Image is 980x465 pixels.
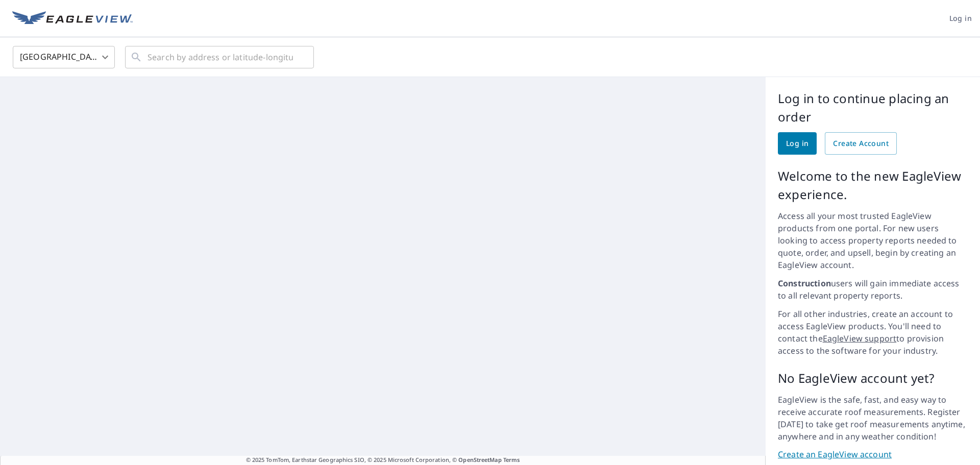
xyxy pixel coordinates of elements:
strong: Construction [778,278,831,289]
span: Log in [786,137,808,150]
a: Terms [503,456,520,463]
p: No EagleView account yet? [778,369,968,387]
a: Log in [778,132,817,155]
img: EV Logo [12,11,133,27]
span: Log in [949,12,972,25]
input: Search by address or latitude-longitude [148,43,293,71]
a: EagleView support [823,333,897,344]
span: © 2025 TomTom, Earthstar Geographics SIO, © 2025 Microsoft Corporation, © [246,456,520,464]
p: For all other industries, create an account to access EagleView products. You'll need to contact ... [778,308,968,357]
a: Create Account [825,132,897,155]
span: Create Account [833,137,889,150]
div: [GEOGRAPHIC_DATA] [13,43,115,71]
a: Create an EagleView account [778,449,968,460]
p: users will gain immediate access to all relevant property reports. [778,277,968,302]
p: Log in to continue placing an order [778,89,968,126]
p: Welcome to the new EagleView experience. [778,167,968,204]
a: OpenStreetMap [458,456,501,463]
p: Access all your most trusted EagleView products from one portal. For new users looking to access ... [778,210,968,271]
p: EagleView is the safe, fast, and easy way to receive accurate roof measurements. Register [DATE] ... [778,394,968,443]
